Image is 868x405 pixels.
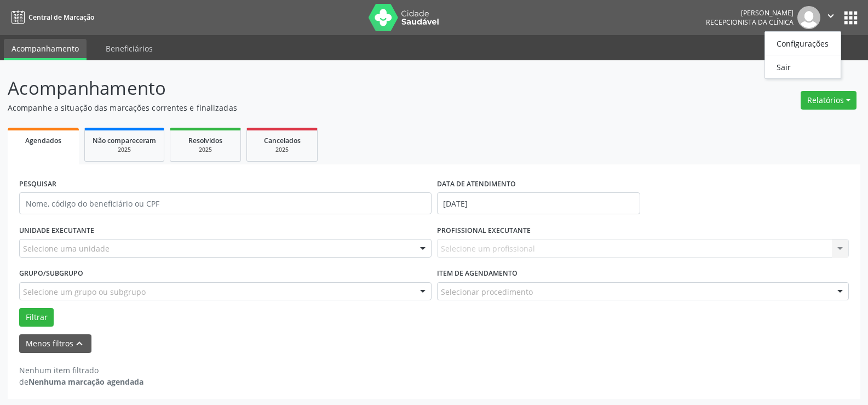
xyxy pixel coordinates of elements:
[19,176,56,193] label: PESQUISAR
[25,136,61,145] span: Agendados
[8,102,605,113] p: Acompanhe a situação das marcações correntes e finalizadas
[188,136,222,145] span: Resolvidos
[8,75,605,102] p: Acompanhamento
[437,222,531,239] label: PROFISSIONAL EXECUTANTE
[765,36,841,51] a: Configurações
[437,265,518,282] label: Item de agendamento
[841,8,860,27] button: apps
[93,136,156,145] span: Não compareceram
[825,10,837,22] i: 
[437,192,640,214] input: Selecione um intervalo
[801,91,856,110] button: Relatórios
[19,364,143,376] div: Nenhum item filtrado
[19,376,143,387] div: de
[8,8,94,26] a: Central de Marcação
[441,286,533,298] span: Selecionar procedimento
[28,377,143,387] strong: Nenhuma marcação agendada
[23,243,110,254] span: Selecione uma unidade
[797,6,820,29] img: img
[28,13,94,22] span: Central de Marcação
[437,176,516,193] label: DATA DE ATENDIMENTO
[93,146,156,154] div: 2025
[19,308,54,327] button: Filtrar
[19,334,91,353] button: Menos filtroskeyboard_arrow_up
[4,39,87,60] a: Acompanhamento
[178,146,233,154] div: 2025
[19,222,94,239] label: UNIDADE EXECUTANTE
[98,39,160,58] a: Beneficiários
[23,286,146,298] span: Selecione um grupo ou subgrupo
[764,31,841,79] ul: 
[706,18,794,27] span: Recepcionista da clínica
[264,136,301,145] span: Cancelados
[820,6,841,29] button: 
[765,59,841,75] a: Sair
[19,192,432,214] input: Nome, código do beneficiário ou CPF
[73,338,85,350] i: keyboard_arrow_up
[255,146,309,154] div: 2025
[19,265,83,282] label: Grupo/Subgrupo
[706,8,794,18] div: [PERSON_NAME]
